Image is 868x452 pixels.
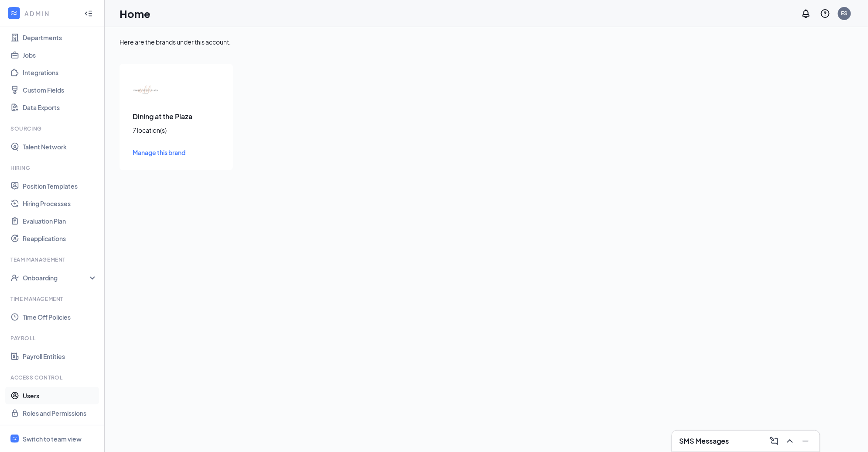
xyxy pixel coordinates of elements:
div: Team Management [10,256,96,263]
div: Switch to team view [23,435,82,443]
a: Integrations [23,64,97,81]
h3: SMS Messages [679,436,729,446]
div: ES [841,10,848,17]
button: Minimize [799,434,813,448]
h1: Home [120,6,150,21]
div: Time Management [10,295,96,303]
h3: Dining at the Plaza [133,112,220,121]
img: Dining at the Plaza logo [133,77,159,103]
a: Custom Fields [23,81,97,99]
button: ChevronUp [783,434,797,448]
svg: WorkstreamLogo [10,9,18,17]
button: ComposeMessage [767,434,781,448]
svg: ChevronUp [785,436,795,446]
a: Jobs [23,46,97,64]
div: Here are the brands under this account. [120,38,853,46]
div: Onboarding [23,273,90,282]
a: Data Exports [23,99,97,116]
svg: Collapse [84,9,93,18]
svg: WorkstreamLogo [12,436,17,442]
a: Hiring Processes [23,195,97,212]
a: Evaluation Plan [23,212,97,230]
svg: QuestionInfo [820,8,830,19]
div: Access control [10,374,96,381]
svg: ComposeMessage [769,436,779,446]
div: 7 location(s) [133,126,220,135]
svg: UserCheck [10,273,19,282]
svg: Notifications [801,8,811,19]
a: Departments [23,29,97,46]
div: Payroll [10,335,96,342]
a: Talent Network [23,138,97,155]
div: Hiring [10,164,96,172]
a: Time Off Policies [23,308,97,326]
a: Reapplications [23,230,97,247]
span: Manage this brand [133,148,185,156]
a: Payroll Entities [23,348,97,365]
div: Sourcing [10,125,96,132]
a: Roles and Permissions [23,404,97,422]
div: ADMIN [24,9,76,18]
a: Users [23,387,97,404]
a: Manage this brand [133,148,220,157]
a: Position Templates [23,177,97,195]
svg: Minimize [800,436,811,446]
